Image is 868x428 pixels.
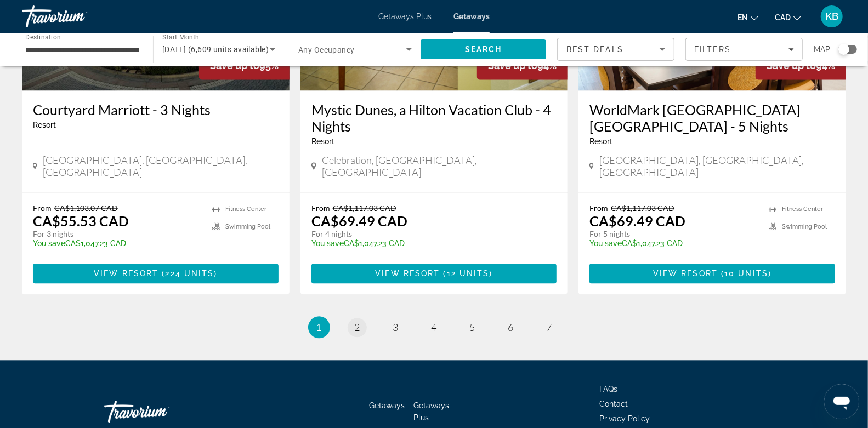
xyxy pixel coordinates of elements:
[158,269,217,278] span: ( )
[775,13,791,22] span: CAD
[413,401,449,422] a: Getaways Plus
[22,2,132,31] a: Travorium
[599,385,617,393] a: FAQs
[322,154,557,178] span: Celebration, [GEOGRAPHIC_DATA], [GEOGRAPHIC_DATA]
[333,203,396,213] span: CA$1,117.03 CAD
[311,137,334,146] span: Resort
[311,203,330,213] span: From
[737,13,748,22] span: en
[599,154,835,178] span: [GEOGRAPHIC_DATA], [GEOGRAPHIC_DATA], [GEOGRAPHIC_DATA]
[25,33,61,41] span: Destination
[589,137,612,146] span: Resort
[814,42,830,57] span: Map
[566,45,623,54] span: Best Deals
[162,45,269,54] span: [DATE] (6,609 units available)
[465,45,502,54] span: Search
[33,264,279,283] button: View Resort(224 units)
[470,321,475,333] span: 5
[453,12,490,21] a: Getaways
[718,269,771,278] span: ( )
[375,269,440,278] span: View Resort
[782,206,823,213] span: Fitness Center
[775,9,801,25] button: Change currency
[589,239,622,248] span: You save
[311,229,546,239] p: For 4 nights
[33,239,65,248] span: You save
[33,239,201,248] p: CA$1,047.23 CAD
[611,203,674,213] span: CA$1,117.03 CAD
[225,223,270,230] span: Swimming Pool
[589,264,835,283] button: View Resort(10 units)
[547,321,552,333] span: 7
[824,384,859,419] iframe: Button to launch messaging window
[599,400,628,408] a: Contact
[311,239,344,248] span: You save
[94,269,158,278] span: View Resort
[54,203,118,213] span: CA$1,103.07 CAD
[33,213,129,229] p: CA$55.53 CAD
[589,203,608,213] span: From
[298,45,355,54] span: Any Occupancy
[447,269,490,278] span: 12 units
[599,414,650,423] a: Privacy Policy
[393,321,399,333] span: 3
[782,223,827,230] span: Swimming Pool
[825,11,838,22] span: KB
[694,45,731,54] span: Filters
[589,213,685,229] p: CA$69.49 CAD
[311,239,546,248] p: CA$1,047.23 CAD
[225,206,266,213] span: Fitness Center
[653,269,718,278] span: View Resort
[818,5,846,28] button: User Menu
[22,316,846,338] nav: Pagination
[440,269,492,278] span: ( )
[589,101,835,134] a: WorldMark [GEOGRAPHIC_DATA] [GEOGRAPHIC_DATA] - 5 Nights
[25,43,139,56] input: Select destination
[162,34,199,42] span: Start Month
[589,239,758,248] p: CA$1,047.23 CAD
[685,38,803,61] button: Filters
[43,154,279,178] span: [GEOGRAPHIC_DATA], [GEOGRAPHIC_DATA], [GEOGRAPHIC_DATA]
[378,12,432,21] a: Getaways Plus
[421,39,546,59] button: Search
[432,321,437,333] span: 4
[508,321,514,333] span: 6
[724,269,768,278] span: 10 units
[104,395,214,428] a: Go Home
[33,101,279,118] a: Courtyard Marriott - 3 Nights
[566,43,665,56] mat-select: Sort by
[311,101,557,134] a: Mystic Dunes, a Hilton Vacation Club - 4 Nights
[316,321,322,333] span: 1
[33,229,201,239] p: For 3 nights
[369,401,405,410] a: Getaways
[355,321,360,333] span: 2
[165,269,214,278] span: 224 units
[589,229,758,239] p: For 5 nights
[311,264,557,283] button: View Resort(12 units)
[311,213,407,229] p: CA$69.49 CAD
[737,9,758,25] button: Change language
[33,203,52,213] span: From
[33,121,56,129] span: Resort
